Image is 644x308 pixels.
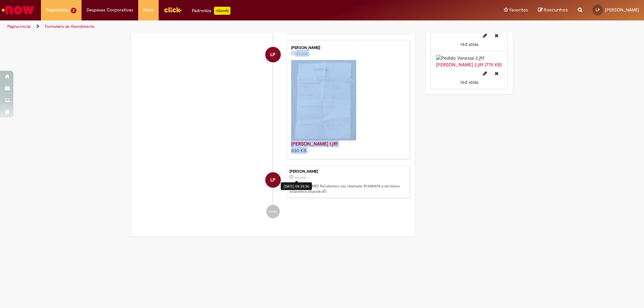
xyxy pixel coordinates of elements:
[479,30,491,41] button: Editar nome de arquivo Negado.png
[460,41,478,47] time: 14/08/2025 08:26:55
[460,79,478,85] time: 12/08/2025 09:39:34
[291,141,338,147] a: [PERSON_NAME] 1.jfif
[164,5,182,15] img: click_logo_yellow_360x200.png
[296,52,308,56] span: 16d atrás
[296,52,308,56] time: 12/08/2025 09:39:28
[270,172,275,188] span: LP
[289,170,406,174] div: [PERSON_NAME]
[1,3,35,17] img: ServiceNow
[291,46,403,50] div: [PERSON_NAME]
[265,172,281,188] div: Leonardo Mendes Pimenta
[291,140,403,154] div: 830 KB
[289,184,406,194] p: [PERSON_NAME]! Recebemos seu chamado R13401574 e em breve estaremos atuando.
[491,68,502,79] button: Excluir Pedido Vanessa 2.jfif
[479,68,491,79] button: Editar nome de arquivo Pedido Vanessa 2.jfif
[436,62,502,68] a: [PERSON_NAME] 2.jfif (775 KB)
[270,47,275,63] span: LP
[491,30,502,41] button: Excluir Negado.png
[5,20,424,33] ul: Trilhas de página
[281,182,312,190] div: [DATE] 09:39:56
[605,7,639,13] span: [PERSON_NAME]
[596,8,600,12] span: LP
[7,24,31,29] a: Página inicial
[436,55,503,61] img: Pedido Vanessa 2.jfif
[136,166,410,198] li: Leonardo Mendes Pimenta
[460,79,478,85] span: 16d atrás
[214,7,230,15] p: +GenAi
[460,41,478,47] span: 14d atrás
[71,8,76,13] span: 2
[509,7,528,13] span: Favoritos
[538,7,568,13] a: Rascunhos
[143,7,154,13] span: More
[45,24,95,29] a: Formulário de Atendimento
[46,7,69,13] span: Requisições
[87,7,133,13] span: Despesas Corporativas
[294,176,306,180] span: 16d atrás
[192,7,230,15] div: Padroniza
[265,47,281,62] div: Leonardo Mendes Pimenta
[544,7,568,13] span: Rascunhos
